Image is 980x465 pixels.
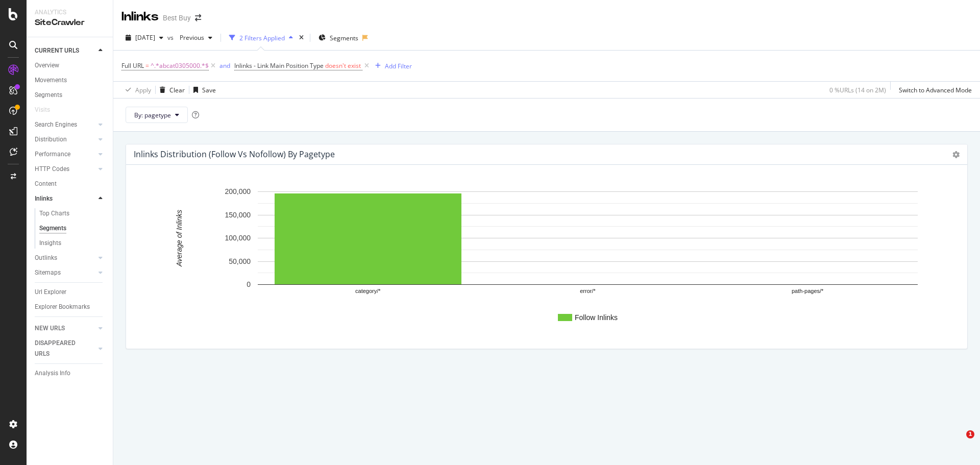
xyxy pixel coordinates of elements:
[575,313,618,322] text: Follow Inlinks
[225,234,251,242] text: 100,000
[385,62,412,70] div: Add Filter
[35,323,95,334] a: NEW URLS
[121,30,167,46] button: [DATE]
[134,148,335,161] h4: Inlinks Distribution (Follow vs Nofollow) by pagetype
[35,17,105,29] div: SiteCrawler
[135,33,155,42] span: 2025 Aug. 19th
[35,119,77,130] div: Search Engines
[35,368,106,379] a: Analysis Info
[35,368,70,379] div: Analysis Info
[167,33,176,42] span: vs
[151,59,209,73] span: ^.*abcat0305000.*$
[163,13,191,23] div: Best Buy
[35,105,50,115] div: Visits
[35,323,65,334] div: NEW URLS
[945,430,970,455] iframe: Intercom live chat
[35,193,95,204] a: Inlinks
[35,287,66,298] div: Url Explorer
[35,149,95,160] a: Performance
[126,107,188,123] button: By: pagetype
[225,188,251,196] text: 200,000
[135,86,151,94] div: Apply
[35,267,95,278] a: Sitemaps
[35,134,67,145] div: Distribution
[35,90,62,101] div: Segments
[219,61,230,70] div: and
[35,60,59,71] div: Overview
[966,430,974,438] span: 1
[39,238,106,249] a: Insights
[202,86,216,94] div: Save
[35,164,69,175] div: HTTP Codes
[35,75,106,86] a: Movements
[229,257,251,265] text: 50,000
[35,8,105,17] div: Analytics
[234,61,324,70] span: Inlinks - Link Main Position Type
[792,288,824,295] text: path-pages/*
[156,82,185,98] button: Clear
[145,61,149,70] span: =
[121,82,151,98] button: Apply
[35,149,70,160] div: Performance
[189,82,216,98] button: Save
[35,164,95,175] a: HTTP Codes
[35,302,90,312] div: Explorer Bookmarks
[39,208,69,219] div: Top Charts
[330,34,358,42] span: Segments
[39,223,66,234] div: Segments
[35,253,95,263] a: Outlinks
[121,61,144,70] span: Full URL
[195,14,201,21] div: arrow-right-arrow-left
[39,238,61,249] div: Insights
[35,253,57,263] div: Outlinks
[35,45,79,56] div: CURRENT URLS
[225,30,297,46] button: 2 Filters Applied
[297,33,306,43] div: times
[39,208,106,219] a: Top Charts
[35,134,95,145] a: Distribution
[899,86,972,94] div: Switch to Advanced Mode
[35,105,60,115] a: Visits
[134,181,959,340] svg: A chart.
[175,210,183,267] text: Average of Inlinks
[35,193,53,204] div: Inlinks
[35,287,106,298] a: Url Explorer
[35,119,95,130] a: Search Engines
[35,338,86,359] div: DISAPPEARED URLS
[35,75,67,86] div: Movements
[169,86,185,94] div: Clear
[580,288,596,295] text: error/*
[35,338,95,359] a: DISAPPEARED URLS
[355,288,381,295] text: category/*
[829,86,886,94] div: 0 % URLs ( 14 on 2M )
[35,267,61,278] div: Sitemaps
[325,61,361,70] span: doesn't exist
[176,30,216,46] button: Previous
[39,223,106,234] a: Segments
[35,179,106,189] a: Content
[219,61,230,70] button: and
[247,281,251,289] text: 0
[35,90,106,101] a: Segments
[35,60,106,71] a: Overview
[121,8,159,26] div: Inlinks
[314,30,362,46] button: Segments
[895,82,972,98] button: Switch to Advanced Mode
[176,33,204,42] span: Previous
[134,111,171,119] span: By: pagetype
[239,34,285,42] div: 2 Filters Applied
[952,151,960,158] i: Options
[35,45,95,56] a: CURRENT URLS
[371,60,412,72] button: Add Filter
[225,211,251,219] text: 150,000
[35,302,106,312] a: Explorer Bookmarks
[35,179,57,189] div: Content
